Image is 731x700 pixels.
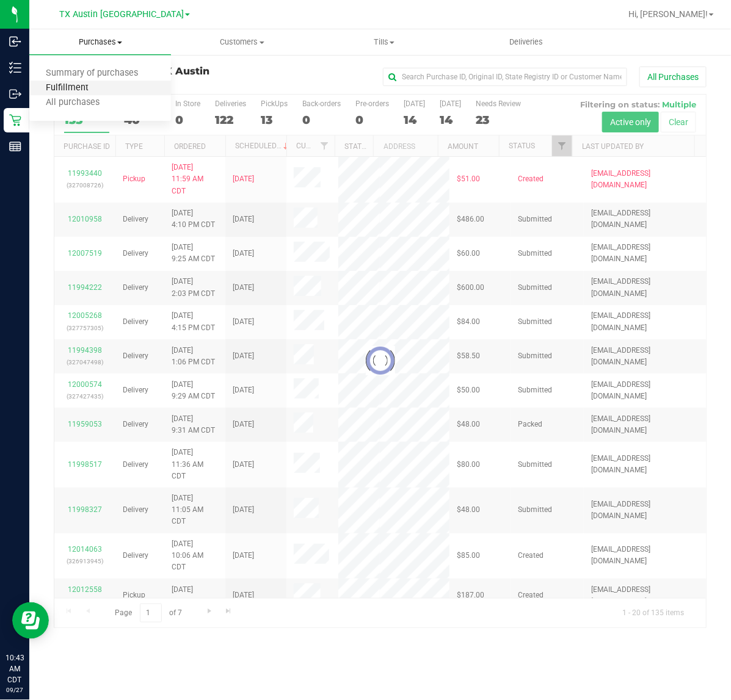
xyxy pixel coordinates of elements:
[9,88,21,100] inline-svg: Outbound
[639,67,707,87] button: All Purchases
[171,29,313,55] a: Customers
[9,35,21,48] inline-svg: Inbound
[12,602,49,639] iframe: Resource center
[455,29,597,55] a: Deliveries
[5,685,24,695] p: 09/27
[59,9,184,20] span: TX Austin [GEOGRAPHIC_DATA]
[313,29,455,55] a: Tills
[628,9,708,19] span: Hi, [PERSON_NAME]!
[383,68,627,86] input: Search Purchase ID, Original ID, State Registry ID or Customer Name...
[29,83,105,93] span: Fulfillment
[493,37,559,48] span: Deliveries
[29,29,171,55] a: Purchases Summary of purchases Fulfillment All purchases
[314,37,454,48] span: Tills
[29,98,116,108] span: All purchases
[29,68,155,79] span: Summary of purchases
[9,62,21,74] inline-svg: Inventory
[29,37,171,48] span: Purchases
[5,652,24,685] p: 10:43 AM CDT
[9,114,21,126] inline-svg: Retail
[9,140,21,153] inline-svg: Reports
[172,37,312,48] span: Customers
